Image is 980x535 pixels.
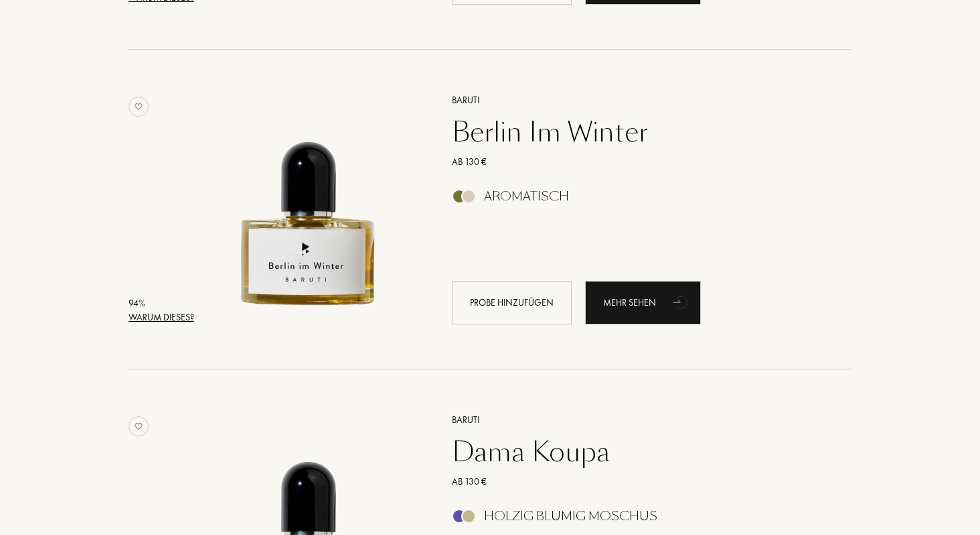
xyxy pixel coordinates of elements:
img: no_like_p.png [129,97,149,117]
a: Ab 130 € [442,475,832,489]
a: Dama Koupa [442,436,832,468]
img: Berlin Im Winter Baruti [197,91,420,314]
a: Ab 130 € [442,155,832,169]
div: Probe hinzufügen [452,281,572,324]
img: no_like_p.png [129,416,149,436]
div: Holzig Blumig Moschus [484,509,657,524]
a: Mehr sehenanimation [585,281,701,324]
a: Holzig Blumig Moschus [442,513,832,527]
div: Mehr sehen [585,281,701,324]
div: Warum dieses? [129,310,194,324]
a: Aromatisch [442,193,832,207]
div: animation [668,288,695,315]
a: Baruti [442,93,832,107]
a: Berlin Im Winter [442,116,832,148]
div: Aromatisch [484,189,569,204]
a: Berlin Im Winter Baruti [197,76,432,340]
a: Baruti [442,413,832,427]
div: 94 % [129,296,194,310]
